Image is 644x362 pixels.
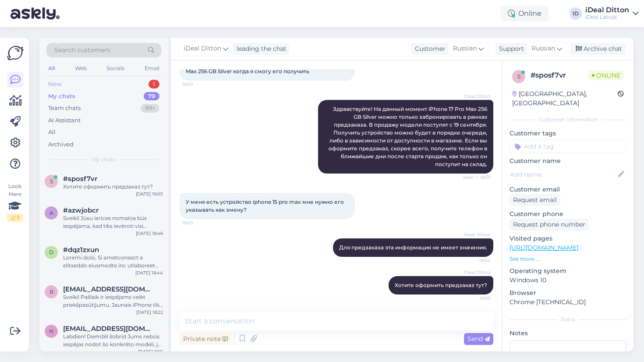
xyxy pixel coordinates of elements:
[510,316,626,323] div: Extra
[182,81,215,88] span: 18:50
[510,255,626,263] p: See more ...
[186,199,345,213] span: У меня есть устройство iphone 15 pro max мне нужно его указывать как змену?
[136,309,163,316] div: [DATE] 18:22
[510,170,616,179] input: Add name
[46,63,57,74] div: All
[458,269,491,276] span: iDeal Ditton
[63,175,97,183] span: #sposf7vr
[63,183,163,191] div: Хотите оформить предзаказ тут?
[138,348,163,355] div: [DATE] 18:11
[63,246,99,254] span: #dqz1zxun
[588,71,624,80] span: Online
[510,140,626,153] input: Add a tag
[510,298,626,307] p: Chrome [TECHNICAL_ID]
[531,44,555,53] span: Russian
[63,325,154,333] span: normundsusert@gmail.com
[458,295,491,302] span: 19:05
[63,214,163,230] div: Sveiki! Jūsu ierīces nomaiņa būs iespējama, kad tiks ievēroti visi nepieciešamie nosacījumi. Lūdz...
[510,234,626,243] p: Visited pages
[63,333,163,348] div: Labdien! Diemžēl šobrīd Jums nebūs iespējas nodot šo konkrēto modeli, jo tas nav pieejams mūsu si...
[510,288,626,298] p: Browser
[141,104,159,113] div: 99+
[495,44,524,53] div: Support
[48,104,81,113] div: Team chats
[7,214,23,222] div: 2 / 3
[411,44,446,53] div: Customer
[458,257,491,264] span: 19:04
[63,285,154,293] span: bellobb@inbox.lv
[143,63,161,74] div: Email
[512,89,618,108] div: [GEOGRAPHIC_DATA], [GEOGRAPHIC_DATA]
[50,178,53,185] span: s
[54,46,110,55] span: Search customers
[50,209,53,216] span: a
[510,156,626,166] p: Customer name
[49,249,53,256] span: d
[136,230,163,237] div: [DATE] 18:46
[510,194,560,206] div: Request email
[63,206,99,214] span: #azwjobcr
[453,44,477,53] span: Russian
[467,335,490,343] span: Send
[149,80,159,89] div: 1
[585,7,639,21] a: iDeal DittoniDeal Latvija
[49,328,53,334] span: n
[510,116,626,124] div: Customer information
[510,185,626,194] p: Customer email
[180,333,231,345] div: Private note
[570,7,582,20] div: ID
[73,63,88,74] div: Web
[510,129,626,138] p: Customer tags
[105,63,126,74] div: Socials
[458,93,491,99] span: iDeal Ditton
[510,219,589,231] div: Request phone number
[63,254,163,270] div: Loremi dolo, Si ametconsect a elitseddo eiusmodte inc utlaboreet dolore magnaa. Enima mi ve quisn...
[63,293,163,309] div: Sveiki! Pašlaik ir iespējams veikt priekšpasūtījumu. Jaunais iPhone tiks pieejams pārdošanā no 19...
[48,116,81,125] div: AI Assistant
[48,80,61,89] div: New
[7,182,23,222] div: Look Here
[182,220,215,226] span: 19:03
[510,276,626,285] p: Windows 10
[329,106,488,167] span: Здравствуйте! На данный момент iPhone 17 Pro Max 256 GB Silver можно только забронировать в рамка...
[136,191,163,197] div: [DATE] 19:05
[585,7,629,14] div: iDeal Ditton
[144,92,159,101] div: 79
[531,70,588,81] div: # sposf7vr
[7,45,24,61] img: Askly Logo
[92,156,116,163] span: My chats
[395,282,487,288] span: Хотите оформить предзаказ тут?
[184,44,221,53] span: iDeal Ditton
[48,128,56,137] div: All
[510,209,626,219] p: Customer phone
[135,270,163,276] div: [DATE] 18:44
[570,43,626,55] div: Archive chat
[517,73,520,80] span: s
[458,231,491,238] span: iDeal Ditton
[339,244,487,251] span: Для предзаказа эта информация не имеет значения.
[48,140,74,149] div: Archived
[585,14,629,21] div: iDeal Latvija
[510,244,578,252] a: [URL][DOMAIN_NAME]
[458,174,491,181] span: Seen ✓ 18:55
[48,92,75,101] div: My chats
[510,329,626,338] p: Notes
[233,44,287,53] div: leading the chat
[501,6,548,21] div: Online
[510,266,626,276] p: Operating system
[50,288,53,295] span: b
